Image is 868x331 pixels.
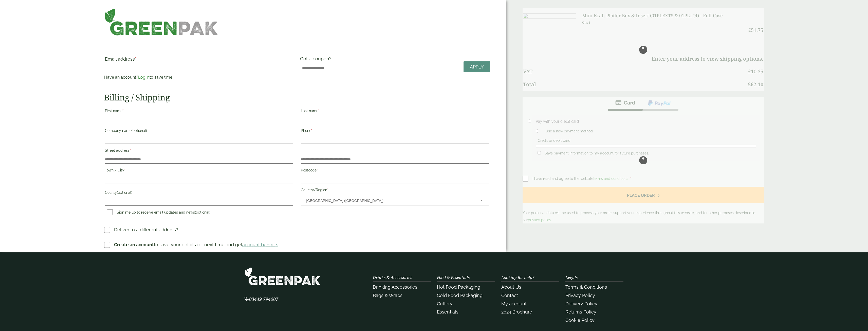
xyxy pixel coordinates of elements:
span: Apply [470,64,484,70]
label: Sign me up to receive email updates and news [105,210,212,216]
label: Town / City [105,167,293,175]
abbr: required [135,56,136,62]
a: Cookie Policy [565,318,595,323]
a: Bags & Wraps [373,293,402,298]
label: Country/Region [301,186,489,195]
a: 2024 Brochure [501,309,532,315]
abbr: required [327,188,328,192]
label: First name [105,107,293,116]
a: account benefits [242,242,278,247]
strong: Create an account [114,242,154,247]
a: Delivery Policy [565,301,597,306]
span: United Kingdom (UK) [306,195,474,206]
abbr: required [318,109,320,113]
label: Email address [105,57,293,64]
a: Essentials [437,309,458,315]
a: About Us [501,284,521,290]
label: Postcode [301,167,489,175]
a: Cutlery [437,301,452,306]
a: Returns Policy [565,309,596,315]
a: Apply [464,61,490,72]
a: Terms & Conditions [565,284,607,290]
span: (optional) [132,129,147,133]
img: GreenPak Supplies [245,267,321,286]
h2: Billing / Shipping [104,93,490,102]
abbr: required [124,168,125,172]
a: Contact [501,293,518,298]
label: Phone [301,127,489,136]
abbr: required [130,148,131,152]
label: Street address [105,147,293,155]
a: Log in [138,75,150,80]
span: (optional) [195,210,210,214]
span: 03449 794007 [245,296,278,302]
span: (optional) [117,190,132,195]
label: Company name [105,127,293,136]
abbr: required [317,168,318,172]
p: Deliver to a different address? [114,226,178,233]
label: Got a coupon? [300,56,334,64]
p: to save your details for next time and get [114,241,278,248]
label: Last name [301,107,489,116]
input: Sign me up to receive email updates and news(optional) [107,209,113,215]
a: Hot Food Packaging [437,284,480,290]
a: Privacy Policy [565,293,595,298]
abbr: required [311,129,312,133]
a: Drinking Accessories [373,284,417,290]
a: 03449 794007 [245,297,278,302]
span: Country/Region [301,195,489,206]
a: Cold Food Packaging [437,293,483,298]
a: My account [501,301,527,306]
abbr: required [122,109,124,113]
img: GreenPak Supplies [104,8,218,36]
label: County [105,189,293,198]
p: Have an account? to save time [104,74,294,80]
